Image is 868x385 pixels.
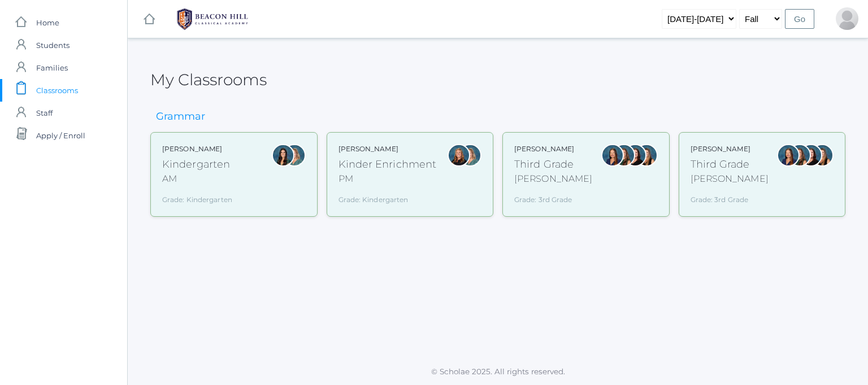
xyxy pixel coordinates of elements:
[624,144,646,167] div: Katie Watters
[514,190,592,205] div: Grade: 3rd Grade
[514,144,592,154] div: [PERSON_NAME]
[162,172,232,186] div: AM
[459,144,481,167] div: Maureen Doyle
[635,144,658,167] div: Juliana Fowler
[162,144,232,154] div: [PERSON_NAME]
[150,111,211,123] h3: Grammar
[36,34,70,56] span: Students
[788,144,811,167] div: Andrea Deutsch
[800,144,822,167] div: Katie Watters
[128,366,868,377] p: © Scholae 2025. All rights reserved.
[283,144,306,167] div: Maureen Doyle
[162,190,232,205] div: Grade: Kindergarten
[150,71,267,89] h2: My Classrooms
[338,157,437,172] div: Kinder Enrichment
[836,7,858,30] div: Kate Gregg
[162,157,232,172] div: Kindergarten
[272,144,294,167] div: Jordyn Dewey
[691,172,769,186] div: [PERSON_NAME]
[691,190,769,205] div: Grade: 3rd Grade
[36,56,68,79] span: Families
[338,172,437,186] div: PM
[170,5,255,33] img: BHCALogos-05-308ed15e86a5a0abce9b8dd61676a3503ac9727e845dece92d48e8588c001991.png
[338,190,437,205] div: Grade: Kindergarten
[448,144,470,167] div: Nicole Dean
[36,124,85,147] span: Apply / Enroll
[811,144,834,167] div: Juliana Fowler
[601,144,624,167] div: Lori Webster
[785,9,814,29] input: Go
[36,11,59,34] span: Home
[338,144,437,154] div: [PERSON_NAME]
[691,157,769,172] div: Third Grade
[777,144,800,167] div: Lori Webster
[36,79,78,102] span: Classrooms
[613,144,635,167] div: Andrea Deutsch
[514,172,592,186] div: [PERSON_NAME]
[36,102,53,124] span: Staff
[691,144,769,154] div: [PERSON_NAME]
[514,157,592,172] div: Third Grade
